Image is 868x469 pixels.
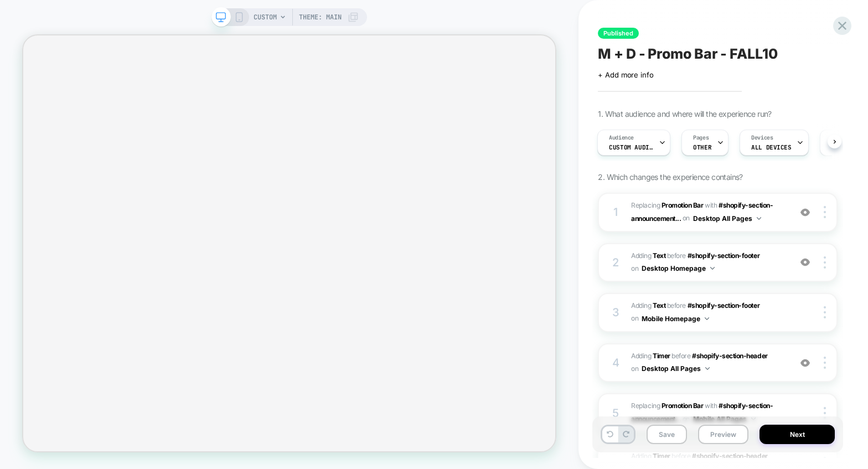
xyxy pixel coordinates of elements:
button: Preview [698,425,748,444]
img: down arrow [705,367,710,370]
img: close [824,306,826,318]
span: on [683,212,690,224]
img: close [824,206,826,218]
span: OTHER [693,143,711,151]
span: 1. What audience and where will the experience run? [598,109,771,118]
span: on [631,363,638,375]
button: Save [647,425,687,444]
span: CUSTOM [254,8,277,26]
img: crossed eye [800,358,810,368]
span: Pages [693,134,709,142]
b: Promotion Bar [662,201,704,209]
b: Text [653,301,665,310]
img: close [824,407,826,419]
button: Mobile All Pages [693,412,756,426]
img: crossed eye [800,257,810,267]
span: WITH [705,201,717,209]
div: 3 [610,302,621,322]
img: down arrow [710,267,715,270]
span: BEFORE [671,352,690,360]
span: on [631,312,638,324]
div: 5 [610,403,621,423]
b: Timer [653,352,670,360]
span: Audience [609,134,634,142]
div: 1 [610,202,621,222]
span: WITH [705,401,717,410]
span: Devices [751,134,773,142]
span: on [631,262,638,275]
img: close [824,357,826,369]
span: #shopify-section-footer [688,301,759,310]
span: Theme: MAIN [299,8,342,26]
span: 2. Which changes the experience contains? [598,172,742,182]
span: Adding [631,251,665,260]
span: BEFORE [667,251,686,260]
span: Trigger [831,134,853,142]
img: crossed eye [800,208,810,217]
span: #shopify-section-header [692,352,767,360]
span: Adding [631,301,665,310]
button: Mobile Homepage [642,312,709,326]
button: Desktop All Pages [642,362,710,375]
span: Custom Audience [609,143,653,151]
span: + Add more info [598,70,653,79]
span: on [683,413,690,425]
span: #shopify-section-footer [688,251,759,260]
span: M + D - Promo Bar - FALL10 [598,45,777,62]
span: Adding [631,352,670,360]
div: 4 [610,353,621,373]
div: 2 [610,252,621,272]
img: down arrow [757,217,761,220]
b: Promotion Bar [662,401,704,410]
span: ALL DEVICES [751,143,791,151]
span: Published [598,28,639,39]
img: close [824,256,826,269]
button: Desktop Homepage [642,261,715,275]
b: Text [653,251,665,260]
img: down arrow [705,317,709,320]
span: Replacing [631,201,703,209]
span: BEFORE [667,301,686,310]
button: Desktop All Pages [693,212,761,225]
span: Replacing [631,401,703,410]
button: Next [759,425,835,444]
